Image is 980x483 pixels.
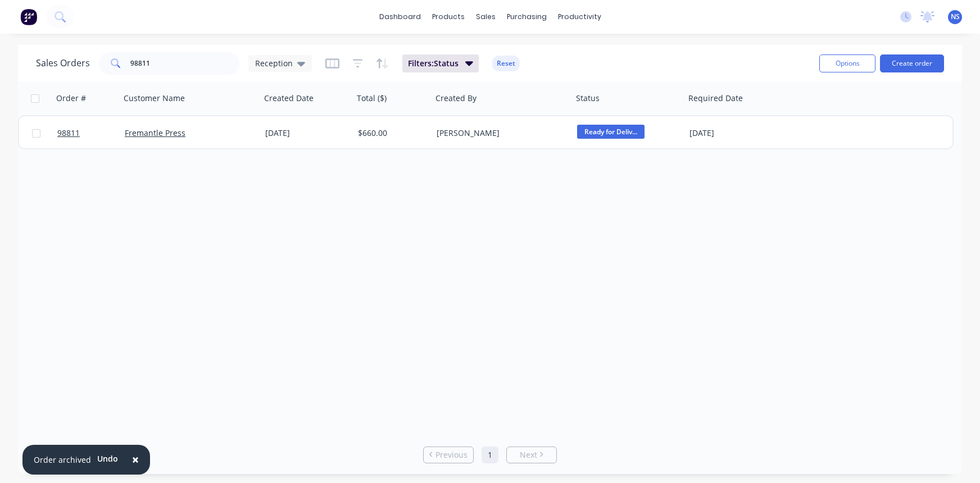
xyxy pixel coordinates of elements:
[91,450,124,467] button: Undo
[689,127,779,139] div: [DATE]
[492,56,520,71] button: Reset
[57,116,125,150] a: 98811
[132,452,139,467] span: ×
[56,93,86,104] div: Order #
[507,449,556,461] a: Next page
[688,93,743,104] div: Required Date
[435,449,468,461] span: Previous
[520,449,537,461] span: Next
[577,125,645,139] span: Ready for Deliv...
[124,93,185,104] div: Customer Name
[427,8,470,25] div: products
[255,57,293,69] span: Reception
[265,127,349,139] div: [DATE]
[357,93,387,104] div: Total ($)
[34,454,91,466] div: Order archived
[125,127,185,138] a: Fremantle Press
[424,449,473,461] a: Previous page
[358,127,424,139] div: $660.00
[819,54,875,72] button: Options
[121,446,150,473] button: Close
[408,58,459,69] span: Filters: Status
[501,8,552,25] div: purchasing
[402,54,479,72] button: Filters:Status
[552,8,607,25] div: productivity
[880,54,944,72] button: Create order
[435,93,477,104] div: Created By
[264,93,314,104] div: Created Date
[374,8,427,25] a: dashboard
[130,52,240,75] input: Search...
[437,127,561,139] div: [PERSON_NAME]
[470,8,501,25] div: sales
[576,93,600,104] div: Status
[36,58,90,69] h1: Sales Orders
[482,446,498,463] a: Page 1 is your current page
[951,12,960,22] span: NS
[57,127,80,139] span: 98811
[419,446,561,463] ul: Pagination
[20,8,37,25] img: Factory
